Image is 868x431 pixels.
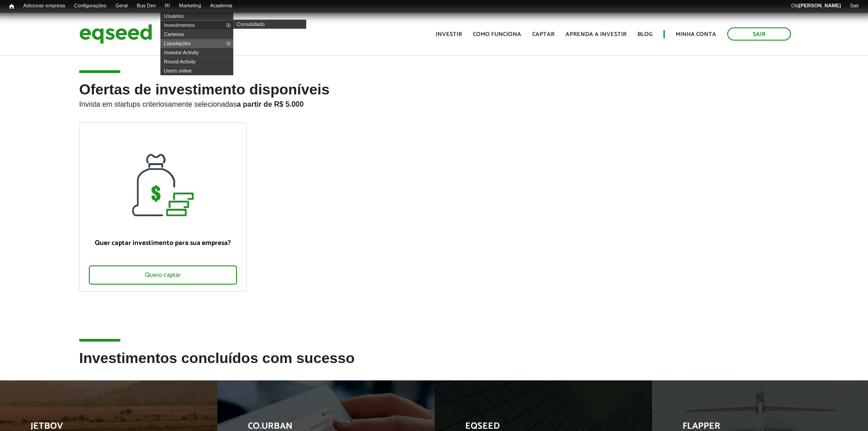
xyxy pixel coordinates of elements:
[786,2,845,10] a: Olá[PERSON_NAME]
[532,31,555,37] a: Captar
[89,239,237,247] p: Quer captar investimento para sua empresa?
[79,122,247,292] a: Quer captar investimento para sua empresa? Quero captar
[160,11,233,21] a: Usuários
[132,2,160,10] a: Bus Dev
[175,2,205,10] a: Marketing
[676,31,716,37] a: Minha conta
[79,350,789,380] h2: Investimentos concluídos com sucesso
[436,31,462,37] a: Investir
[89,265,237,285] div: Quero captar
[9,3,14,10] span: Início
[799,3,841,8] strong: [PERSON_NAME]
[237,100,304,108] strong: a partir de R$ 5.000
[473,31,521,37] a: Como funciona
[565,31,627,37] a: Aprenda a investir
[79,82,789,122] h2: Ofertas de investimento disponíveis
[19,2,70,10] a: Adicionar empresa
[79,98,789,109] p: Invista em startups criteriosamente selecionadas
[111,2,132,10] a: Geral
[79,22,152,46] img: EqSeed
[637,31,652,37] a: Blog
[160,2,175,10] a: RI
[205,2,237,10] a: Academia
[70,2,111,10] a: Configurações
[5,2,19,11] a: Início
[727,27,791,41] a: Sair
[845,2,863,10] a: Sair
